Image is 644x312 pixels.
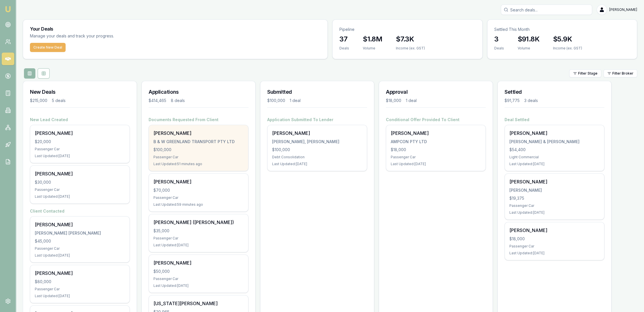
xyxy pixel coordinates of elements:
div: Last Updated: 51 minutes ago [153,162,244,166]
div: Last Updated: [DATE] [35,194,125,199]
div: Volume [518,46,539,51]
h4: Client Contacted [30,208,130,214]
div: Last Updated: [DATE] [153,243,244,247]
div: Passenger Car [35,246,125,251]
h3: Settled [505,88,604,96]
h3: Submitted [267,88,367,96]
div: $19,375 [509,195,600,201]
div: [PERSON_NAME] [509,130,600,137]
div: [PERSON_NAME] [35,130,125,137]
h3: Approval [386,88,486,96]
div: [PERSON_NAME] [PERSON_NAME] [35,230,125,236]
h3: Your Deals [30,27,321,31]
div: Passenger Car [153,277,244,281]
h4: Application Submitted To Lender [267,117,367,123]
div: [PERSON_NAME] [153,178,244,185]
span: Filter Stage [578,71,598,76]
div: [PERSON_NAME] [153,130,244,137]
div: [US_STATE][PERSON_NAME] [153,300,244,307]
div: $18,000 [386,98,401,103]
div: $414,465 [149,98,166,103]
p: Manage your deals and track your progress. [30,33,176,39]
div: [PERSON_NAME] ([PERSON_NAME]) [153,219,244,226]
div: Passenger Car [153,195,244,200]
div: [PERSON_NAME] [35,170,125,177]
div: Deals [494,46,504,51]
input: Search deals [501,5,592,15]
h4: Documents Requested From Client [149,117,248,123]
p: Settled This Month [494,27,630,32]
div: $18,000 [509,236,600,242]
div: 8 deals [171,98,185,103]
div: Passenger Car [391,155,481,159]
div: Last Updated: [DATE] [509,251,600,255]
div: Last Updated: [DATE] [35,253,125,258]
div: 3 deals [524,98,538,103]
div: Last Updated: [DATE] [153,283,244,288]
div: Last Updated: [DATE] [35,294,125,298]
div: 1 deal [290,98,301,103]
h3: Applications [149,88,248,96]
div: $91,775 [505,98,520,103]
span: Filter Broker [612,71,633,76]
div: Income (ex. GST) [396,46,425,51]
div: Volume [363,46,382,51]
div: [PERSON_NAME] & [PERSON_NAME] [509,139,600,145]
div: [PERSON_NAME] [153,259,244,266]
div: $35,000 [153,228,244,234]
div: Last Updated: [DATE] [509,210,600,215]
div: Income (ex. GST) [553,46,582,51]
h3: New Deals [30,88,130,96]
div: Last Updated: [DATE] [272,162,362,166]
div: B & W GREENLAND TRANSPORT PTY LTD [153,139,244,145]
div: Passenger Car [35,187,125,192]
div: $80,000 [35,279,125,285]
div: $50,000 [153,269,244,274]
span: [PERSON_NAME] [609,7,637,12]
div: $30,000 [35,179,125,185]
div: [PERSON_NAME], [PERSON_NAME] [272,139,362,145]
h3: $1.8M [363,35,382,44]
div: $20,000 [35,139,125,145]
img: emu-icon-u.png [5,6,11,13]
button: Create New Deal [30,43,66,52]
div: $70,000 [153,187,244,193]
div: $100,000 [272,147,362,153]
div: Passenger Car [153,155,244,159]
div: $100,000 [267,98,285,103]
div: Passenger Car [509,203,600,208]
h3: $7.3K [396,35,425,44]
div: Light Commercial [509,155,600,159]
div: [PERSON_NAME] [391,130,481,137]
div: Deals [339,46,349,51]
h3: $5.9K [553,35,582,44]
div: [PERSON_NAME] [509,187,600,193]
div: Debt Consolidation [272,155,362,159]
h3: 37 [339,35,349,44]
div: $45,000 [35,238,125,244]
div: Passenger Car [153,236,244,241]
div: Last Updated: 59 minutes ago [153,202,244,207]
div: Last Updated: [DATE] [35,154,125,158]
div: [PERSON_NAME] [272,130,362,137]
div: $100,000 [153,147,244,153]
p: Pipeline [339,27,475,32]
div: Passenger Car [35,287,125,291]
div: Passenger Car [509,244,600,249]
button: Filter Broker [604,69,637,77]
div: [PERSON_NAME] [509,178,600,185]
div: Passenger Car [35,147,125,151]
h4: Deal Settled [505,117,604,123]
h3: 3 [494,35,504,44]
div: [PERSON_NAME] [35,221,125,228]
button: Filter Stage [569,69,601,77]
div: 1 deal [406,98,417,103]
div: $54,400 [509,147,600,153]
div: Last Updated: [DATE] [391,162,481,166]
div: [PERSON_NAME] [509,227,600,234]
h3: $91.8K [518,35,539,44]
div: $18,000 [391,147,481,153]
div: [PERSON_NAME] [35,270,125,277]
h4: Conditional Offer Provided To Client [386,117,486,123]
